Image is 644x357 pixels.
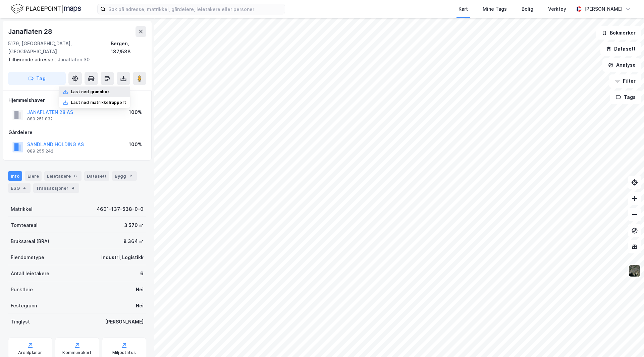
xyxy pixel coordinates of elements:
[11,3,81,15] img: logo.f888ab2527a4732fd821a326f86c7f29.svg
[8,183,31,193] div: ESG
[97,205,144,213] div: 4601-137-538-0-0
[584,5,623,13] div: [PERSON_NAME]
[105,318,144,326] div: [PERSON_NAME]
[8,56,141,64] div: Janaflaten 30
[610,91,641,104] button: Tags
[11,302,37,310] div: Festegrunn
[609,74,641,88] button: Filter
[123,237,144,245] div: 8 364 ㎡
[8,72,66,85] button: Tag
[27,116,53,122] div: 889 251 832
[8,128,146,136] div: Gårdeiere
[70,185,76,191] div: 4
[124,221,144,229] div: 3 570 ㎡
[600,42,641,56] button: Datasett
[72,173,79,179] div: 6
[459,5,468,13] div: Kart
[129,108,142,116] div: 100%
[522,5,533,13] div: Bolig
[44,171,82,181] div: Leietakere
[8,26,53,37] div: Janaflaten 28
[610,325,644,357] iframe: Chat Widget
[8,171,22,181] div: Info
[11,237,49,245] div: Bruksareal (BRA)
[62,350,92,355] div: Kommunekart
[129,140,142,148] div: 100%
[84,171,109,181] div: Datasett
[602,58,641,72] button: Analyse
[8,57,58,62] span: Tilhørende adresser:
[112,171,137,181] div: Bygg
[71,100,126,105] div: Last ned matrikkelrapport
[33,183,79,193] div: Transaksjoner
[71,89,110,95] div: Last ned grunnbok
[11,253,44,261] div: Eiendomstype
[106,4,285,14] input: Søk på adresse, matrikkel, gårdeiere, leietakere eller personer
[11,270,49,278] div: Antall leietakere
[136,286,144,294] div: Nei
[21,185,28,191] div: 4
[11,205,33,213] div: Matrikkel
[140,270,144,278] div: 6
[11,318,30,326] div: Tinglyst
[596,26,641,40] button: Bokmerker
[8,96,146,104] div: Hjemmelshaver
[111,40,146,56] div: Bergen, 137/538
[610,325,644,357] div: Kontrollprogram for chat
[25,171,42,181] div: Eiere
[8,40,111,56] div: 5179, [GEOGRAPHIC_DATA], [GEOGRAPHIC_DATA]
[628,264,641,277] img: 9k=
[18,350,42,355] div: Arealplaner
[27,148,53,154] div: 889 255 242
[127,173,134,179] div: 2
[101,253,144,261] div: Industri, Logistikk
[11,286,33,294] div: Punktleie
[548,5,566,13] div: Verktøy
[483,5,507,13] div: Mine Tags
[136,302,144,310] div: Nei
[112,350,136,355] div: Miljøstatus
[11,221,38,229] div: Tomteareal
